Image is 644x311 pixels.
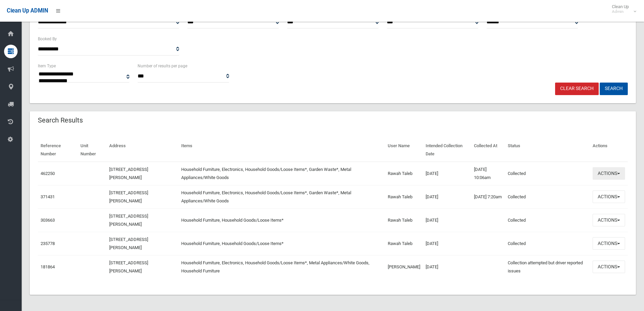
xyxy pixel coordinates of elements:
[38,35,57,43] label: Booked By
[78,138,106,162] th: Unit Number
[423,138,471,162] th: Intended Collection Date
[41,194,55,199] a: 371431
[41,171,55,176] a: 462250
[471,138,505,162] th: Collected At
[385,232,423,255] td: Rawah Taleb
[385,185,423,208] td: Rawah Taleb
[178,185,385,208] td: Household Furniture, Electronics, Household Goods/Loose Items*, Garden Waste*, Metal Appliances/W...
[385,162,423,185] td: Rawah Taleb
[593,167,625,180] button: Actions
[109,237,148,250] a: [STREET_ADDRESS][PERSON_NAME]
[109,190,148,203] a: [STREET_ADDRESS][PERSON_NAME]
[471,162,505,185] td: [DATE] 10:06am
[612,9,629,14] small: Admin
[109,167,148,180] a: [STREET_ADDRESS][PERSON_NAME]
[505,138,590,162] th: Status
[7,7,48,14] span: Clean Up ADMIN
[555,83,599,95] a: Clear Search
[423,208,471,232] td: [DATE]
[471,185,505,208] td: [DATE] 7:20am
[385,138,423,162] th: User Name
[505,162,590,185] td: Collected
[178,138,385,162] th: Items
[385,255,423,279] td: [PERSON_NAME]
[178,255,385,279] td: Household Furniture, Electronics, Household Goods/Loose Items*, Metal Appliances/White Goods, Hou...
[109,214,148,227] a: [STREET_ADDRESS][PERSON_NAME]
[109,260,148,273] a: [STREET_ADDRESS][PERSON_NAME]
[38,62,56,70] label: Item Type
[505,255,590,279] td: Collection attempted but driver reported issues
[138,62,187,70] label: Number of results per page
[609,4,636,14] span: Clean Up
[385,208,423,232] td: Rawah Taleb
[505,208,590,232] td: Collected
[106,138,179,162] th: Address
[423,185,471,208] td: [DATE]
[593,214,625,226] button: Actions
[505,185,590,208] td: Collected
[593,191,625,203] button: Actions
[593,237,625,250] button: Actions
[41,241,55,246] a: 235778
[423,232,471,255] td: [DATE]
[178,232,385,255] td: Household Furniture, Household Goods/Loose Items*
[423,162,471,185] td: [DATE]
[423,255,471,279] td: [DATE]
[41,264,55,269] a: 181864
[600,83,628,95] button: Search
[593,261,625,273] button: Actions
[38,138,78,162] th: Reference Number
[590,138,628,162] th: Actions
[41,218,55,223] a: 303663
[178,162,385,185] td: Household Furniture, Electronics, Household Goods/Loose Items*, Garden Waste*, Metal Appliances/W...
[30,114,91,127] header: Search Results
[178,208,385,232] td: Household Furniture, Household Goods/Loose Items*
[505,232,590,255] td: Collected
